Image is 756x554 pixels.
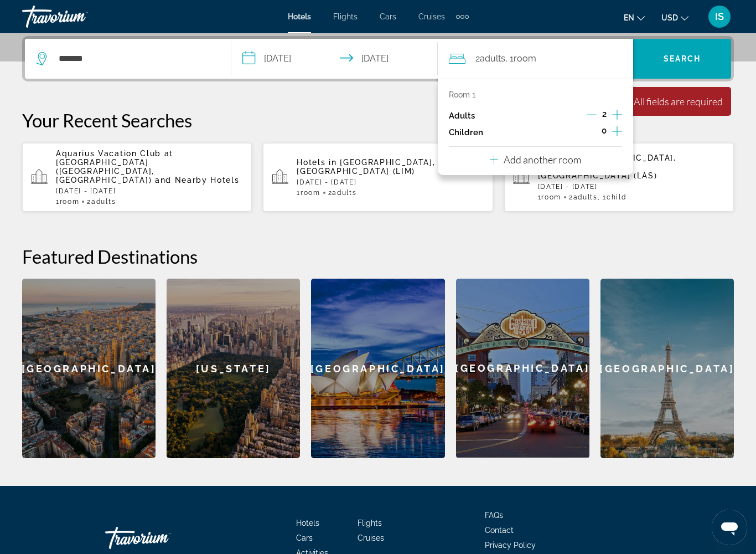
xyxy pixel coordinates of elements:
a: Travorium [22,2,133,31]
a: Flights [358,519,382,527]
span: Adults [480,53,505,64]
a: Cars [296,534,313,542]
button: Change language [624,9,645,25]
p: [DATE] - [DATE] [56,187,243,195]
span: 2 [328,189,357,197]
button: Add another room [490,147,581,170]
div: [GEOGRAPHIC_DATA] [456,279,589,458]
button: Select check in and out date [231,39,438,79]
div: [GEOGRAPHIC_DATA] [600,279,734,458]
span: Aquarius Vacation Club at [GEOGRAPHIC_DATA] ([GEOGRAPHIC_DATA], [GEOGRAPHIC_DATA]) [56,149,173,184]
a: Cruises [358,534,384,542]
div: [US_STATE] [167,279,300,458]
button: Change currency [661,9,688,25]
span: Room [541,193,561,201]
p: Children [449,128,483,137]
p: Your Recent Searches [22,109,734,131]
span: , 1 [598,193,626,201]
span: Search [664,54,701,63]
span: en [624,13,634,22]
iframe: Botón para iniciar la ventana de mensajería [712,510,747,545]
span: and Nearby Hotels [155,176,240,184]
button: Decrement adults [587,109,597,122]
span: 0 [602,126,607,135]
span: 1 [538,193,561,201]
div: All fields are required [634,95,723,107]
button: Travelers: 2 adults, 0 children [438,39,633,79]
a: FAQs [485,511,503,520]
a: Cruises [418,12,445,21]
span: 2 [602,110,607,119]
button: Aquarius Vacation Club at [GEOGRAPHIC_DATA] ([GEOGRAPHIC_DATA], [GEOGRAPHIC_DATA]) and Nearby Hot... [22,142,252,212]
button: Increment children [612,124,622,141]
span: Hotels in [297,158,336,167]
span: 2 [569,193,598,201]
p: [DATE] - [DATE] [538,183,725,191]
input: Search hotel destination [58,50,214,67]
a: San Diego[GEOGRAPHIC_DATA] [456,279,589,458]
span: 2 [475,51,505,66]
div: Search widget [25,39,731,79]
a: Hotels [296,519,319,527]
span: IS [715,11,724,22]
a: Privacy Policy [485,541,536,550]
p: Add another room [504,153,581,166]
h2: Featured Destinations [22,245,734,268]
span: 2 [87,198,116,206]
p: Room 1 [449,90,475,99]
span: Room [514,53,536,64]
a: Paris[GEOGRAPHIC_DATA] [600,279,734,458]
button: Extra navigation items [456,8,469,25]
a: Hotels [288,12,311,21]
button: Decrement children [586,126,596,139]
p: [DATE] - [DATE] [297,178,484,186]
span: [GEOGRAPHIC_DATA], [GEOGRAPHIC_DATA] (LIM) [297,158,435,176]
span: Child [607,193,626,201]
span: USD [661,13,678,22]
a: Sydney[GEOGRAPHIC_DATA] [311,279,444,458]
button: Increment adults [612,107,622,124]
p: Adults [449,111,475,121]
span: 1 [56,198,79,206]
div: [GEOGRAPHIC_DATA] [311,279,444,458]
span: Adults [573,193,598,201]
div: [GEOGRAPHIC_DATA] [22,279,156,458]
button: Hotels in [GEOGRAPHIC_DATA], [GEOGRAPHIC_DATA] (LIM)[DATE] - [DATE]1Room2Adults [263,142,493,212]
button: User Menu [705,5,734,28]
button: Search [633,39,731,79]
a: Cars [380,12,396,21]
button: Hotels in [GEOGRAPHIC_DATA], [GEOGRAPHIC_DATA], [GEOGRAPHIC_DATA] (LAS)[DATE] - [DATE]1Room2Adult... [504,142,734,212]
span: Room [60,198,80,206]
span: 1 [297,189,320,197]
a: Contact [485,526,514,535]
a: Barcelona[GEOGRAPHIC_DATA] [22,279,156,458]
a: Flights [333,12,358,21]
span: Room [301,189,320,197]
span: Adults [91,198,116,206]
span: , 1 [505,51,536,66]
a: New York[US_STATE] [167,279,300,458]
span: Adults [332,189,356,197]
